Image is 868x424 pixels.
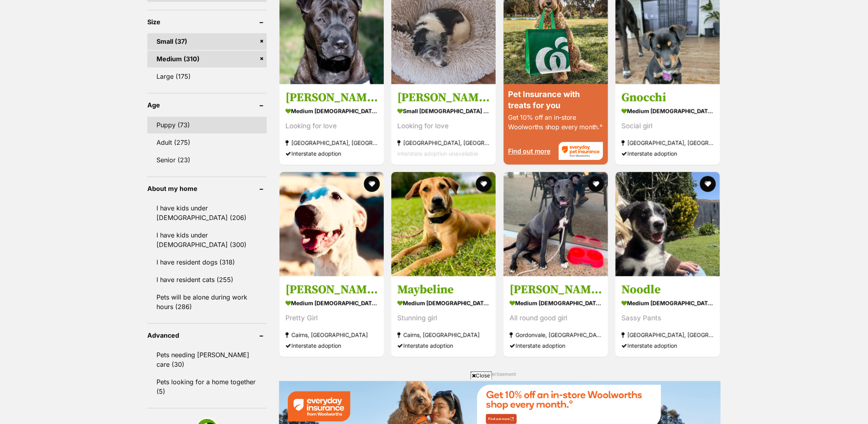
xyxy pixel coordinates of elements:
[147,134,267,151] a: Adult (275)
[285,105,378,117] strong: medium [DEMOGRAPHIC_DATA] Dog
[622,340,714,351] div: Interstate adoption
[391,172,496,276] img: Maybeline - Australian Kelpie Dog
[397,340,490,351] div: Interstate adoption
[285,137,378,148] strong: [GEOGRAPHIC_DATA], [GEOGRAPHIC_DATA]
[285,148,378,159] div: Interstate adoption
[147,33,267,50] a: Small (37)
[622,137,714,148] strong: [GEOGRAPHIC_DATA], [GEOGRAPHIC_DATA]
[397,150,478,157] span: Interstate adoption unavailable
[622,298,714,309] strong: medium [DEMOGRAPHIC_DATA] Dog
[397,330,490,340] strong: Cairns, [GEOGRAPHIC_DATA]
[364,176,380,192] button: favourite
[147,347,267,373] a: Pets needing [PERSON_NAME] care (30)
[397,121,490,131] div: Looking for love
[147,152,267,169] a: Senior (23)
[700,176,716,192] button: favourite
[147,102,267,109] header: Age
[147,200,267,226] a: I have kids under [DEMOGRAPHIC_DATA] (206)
[147,272,267,288] a: I have resident cats (255)
[280,84,384,165] a: [PERSON_NAME] medium [DEMOGRAPHIC_DATA] Dog Looking for love [GEOGRAPHIC_DATA], [GEOGRAPHIC_DATA]...
[622,90,714,105] h3: Gnocchi
[622,282,714,298] h3: Noodle
[147,185,267,193] header: About my home
[434,420,434,420] iframe: Advertisement
[622,105,714,117] strong: medium [DEMOGRAPHIC_DATA] Dog
[147,51,267,68] a: Medium (310)
[510,313,602,324] div: All round good girl
[616,276,720,357] a: Noodle medium [DEMOGRAPHIC_DATA] Dog Sassy Pants [GEOGRAPHIC_DATA], [GEOGRAPHIC_DATA] Interstate ...
[147,374,267,400] a: Pets looking for a home together (5)
[147,227,267,253] a: I have kids under [DEMOGRAPHIC_DATA] (300)
[285,282,378,298] h3: [PERSON_NAME]
[622,313,714,324] div: Sassy Pants
[471,371,492,379] span: Close
[285,330,378,340] strong: Cairns, [GEOGRAPHIC_DATA]
[510,330,602,340] strong: Gordonvale, [GEOGRAPHIC_DATA]
[483,371,516,377] span: Advertisement
[397,313,490,324] div: Stunning girl
[622,148,714,159] div: Interstate adoption
[280,276,384,357] a: [PERSON_NAME] medium [DEMOGRAPHIC_DATA] Dog Pretty Girl Cairns, [GEOGRAPHIC_DATA] Interstate adop...
[280,172,384,276] img: Alexis - Bull Arab Dog
[616,84,720,165] a: Gnocchi medium [DEMOGRAPHIC_DATA] Dog Social girl [GEOGRAPHIC_DATA], [GEOGRAPHIC_DATA] Interstate...
[504,172,608,276] img: Kellie - Kelpie Dog
[147,68,267,85] a: Large (175)
[391,276,496,357] a: Maybeline medium [DEMOGRAPHIC_DATA] Dog Stunning girl Cairns, [GEOGRAPHIC_DATA] Interstate adoption
[397,282,490,298] h3: Maybeline
[510,298,602,309] strong: medium [DEMOGRAPHIC_DATA] Dog
[147,289,267,315] a: Pets will be alone during work hours (286)
[391,84,496,165] a: [PERSON_NAME] small [DEMOGRAPHIC_DATA] Dog Looking for love [GEOGRAPHIC_DATA], [GEOGRAPHIC_DATA] ...
[285,340,378,351] div: Interstate adoption
[285,298,378,309] strong: medium [DEMOGRAPHIC_DATA] Dog
[285,90,378,105] h3: [PERSON_NAME]
[397,105,490,117] strong: small [DEMOGRAPHIC_DATA] Dog
[285,121,378,131] div: Looking for love
[285,313,378,324] div: Pretty Girl
[622,330,714,340] strong: [GEOGRAPHIC_DATA], [GEOGRAPHIC_DATA]
[147,117,267,134] a: Puppy (73)
[147,254,267,271] a: I have resident dogs (318)
[588,176,604,192] button: favourite
[616,172,720,276] img: Noodle - Border Collie x Siberian Husky Dog
[147,19,267,26] header: Size
[622,121,714,131] div: Social girl
[510,340,602,351] div: Interstate adoption
[397,90,490,105] h3: [PERSON_NAME]
[397,298,490,309] strong: medium [DEMOGRAPHIC_DATA] Dog
[147,332,267,339] header: Advanced
[476,176,492,192] button: favourite
[504,276,608,357] a: [PERSON_NAME] medium [DEMOGRAPHIC_DATA] Dog All round good girl Gordonvale, [GEOGRAPHIC_DATA] Int...
[510,282,602,298] h3: [PERSON_NAME]
[397,137,490,148] strong: [GEOGRAPHIC_DATA], [GEOGRAPHIC_DATA]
